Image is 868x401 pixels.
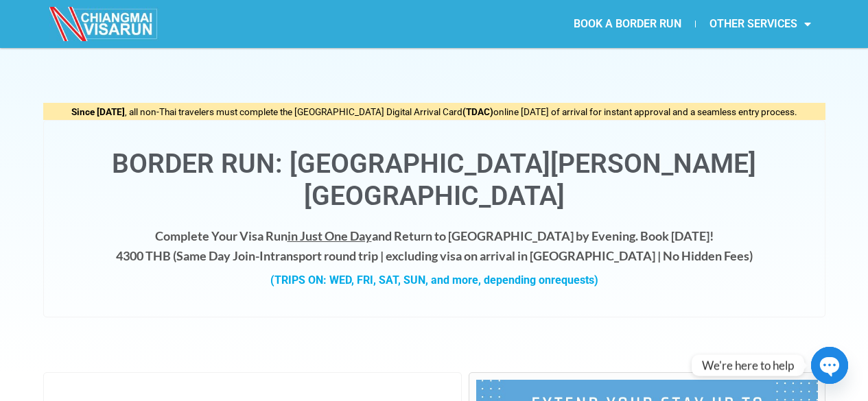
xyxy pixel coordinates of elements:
[462,106,493,117] strong: (TDAC)
[434,8,825,40] nav: Menu
[560,8,695,40] a: BOOK A BORDER RUN
[551,274,598,287] span: requests)
[58,148,811,212] h1: Border Run: [GEOGRAPHIC_DATA][PERSON_NAME][GEOGRAPHIC_DATA]
[58,226,811,266] h4: Complete Your Visa Run and Return to [GEOGRAPHIC_DATA] by Evening. Book [DATE]! 4300 THB ( transp...
[270,274,598,287] strong: (TRIPS ON: WED, FRI, SAT, SUN, and more, depending on
[71,106,125,117] strong: Since [DATE]
[696,8,825,40] a: OTHER SERVICES
[176,248,270,263] strong: Same Day Join-In
[71,106,797,117] span: , all non-Thai travelers must complete the [GEOGRAPHIC_DATA] Digital Arrival Card online [DATE] o...
[288,228,372,243] span: in Just One Day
